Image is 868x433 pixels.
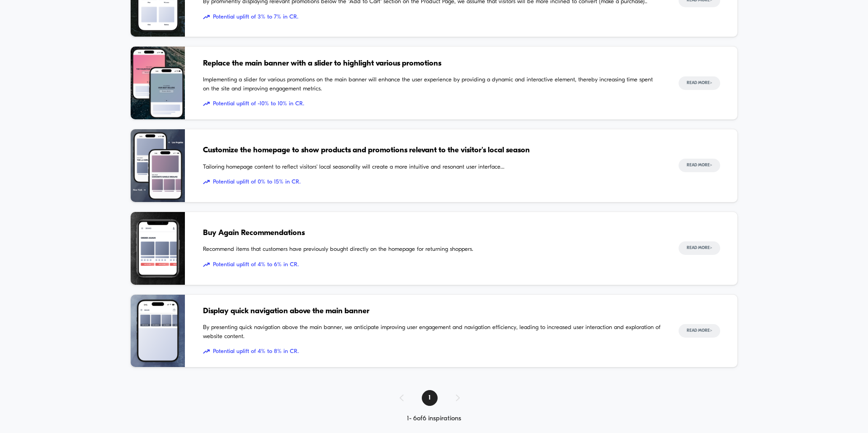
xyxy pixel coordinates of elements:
[203,163,660,172] span: Tailoring homepage content to reflect visitors' local seasonality will create a more intuitive an...
[679,76,720,90] button: Read More>
[203,323,660,341] span: By presenting quick navigation above the main banner, we anticipate improving user engagement and...
[679,324,720,338] button: Read More>
[203,58,660,70] span: Replace the main banner with a slider to highlight various promotions
[679,241,720,255] button: Read More>
[203,178,660,187] span: Potential uplift of 0% to 15% in CR.
[203,145,660,156] span: Customize the homepage to show products and promotions relevant to the visitor's local season
[131,47,185,119] img: Implementing a slider for various promotions on the main banner will enhance the user experience ...
[203,227,660,239] span: Buy Again Recommendations
[203,13,660,22] span: Potential uplift of 3% to 7% in CR.
[203,99,660,108] span: Potential uplift of -10% to 10% in CR.
[131,212,185,285] img: Recommend items that customers have previously bought directly on the homepage for returning shop...
[130,415,738,423] div: 1 - 6 of 6 inspirations
[203,306,660,317] span: Display quick navigation above the main banner
[131,295,185,367] img: By presenting quick navigation above the main banner, we anticipate improving user engagement and...
[422,390,438,406] span: 1
[203,260,660,269] span: Potential uplift of 4% to 6% in CR.
[203,245,660,254] span: Recommend items that customers have previously bought directly on the homepage for returning shop...
[679,159,720,172] button: Read More>
[203,75,660,93] span: Implementing a slider for various promotions on the main banner will enhance the user experience ...
[131,129,185,202] img: Tailoring homepage content to reflect visitors' local seasonality will create a more intuitive an...
[203,347,660,356] span: Potential uplift of 4% to 8% in CR.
